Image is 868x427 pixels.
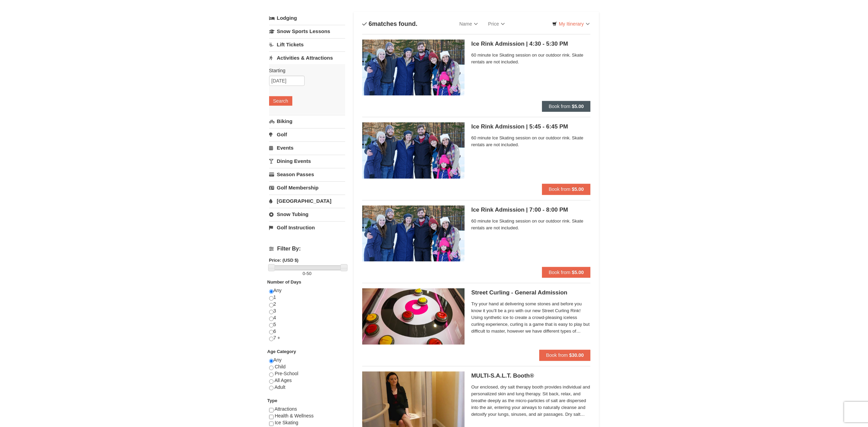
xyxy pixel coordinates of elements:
[269,258,299,263] strong: Price: (USD $)
[362,40,465,95] img: 6775744-145-20e97b76.jpg
[548,19,594,29] a: My Itinerary
[267,279,301,285] strong: Number of Days
[275,420,298,425] span: Ice Skating
[275,364,285,369] span: Child
[269,246,345,252] h4: Filter By:
[483,17,510,31] a: Price
[471,135,591,148] span: 60 minute Ice Skating session on our outdoor rink. Skate rentals are not included.
[269,128,345,141] a: Golf
[269,287,345,348] div: Any 1 2 3 4 5 6 7 +
[269,357,345,397] div: Any
[471,52,591,65] span: 60 minute Ice Skating session on our outdoor rink. Skate rentals are not included.
[269,25,345,37] a: Snow Sports Lessons
[369,20,372,27] span: 6
[572,186,584,192] strong: $5.00
[269,221,345,234] a: Golf Instruction
[471,123,591,130] h5: Ice Rink Admission | 5:45 - 6:45 PM
[269,168,345,181] a: Season Passes
[539,350,591,361] button: Book from $30.00
[546,352,568,358] span: Book from
[572,104,584,109] strong: $5.00
[362,288,465,344] img: 15390471-88-44377514.jpg
[549,186,571,192] span: Book from
[542,184,591,195] button: Book from $5.00
[275,371,298,376] span: Pre-School
[572,270,584,275] strong: $5.00
[549,270,571,275] span: Book from
[549,104,571,109] span: Book from
[362,205,465,261] img: 6775744-147-ce029a6c.jpg
[454,17,483,31] a: Name
[275,413,313,418] span: Health & Wellness
[269,96,292,106] button: Search
[269,181,345,194] a: Golf Membership
[267,349,296,354] strong: Age Category
[275,406,297,412] span: Attractions
[269,67,340,74] label: Starting
[275,378,292,383] span: All Ages
[471,41,591,47] h5: Ice Rink Admission | 4:30 - 5:30 PM
[362,20,417,27] h4: matches found.
[471,289,591,296] h5: Street Curling - General Admission
[269,208,345,220] a: Snow Tubing
[269,12,345,24] a: Lodging
[471,218,591,231] span: 60 minute Ice Skating session on our outdoor rink. Skate rentals are not included.
[269,38,345,51] a: Lift Tickets
[269,141,345,154] a: Events
[471,207,591,213] h5: Ice Rink Admission | 7:00 - 8:00 PM
[303,271,305,276] span: 0
[269,270,345,277] label: -
[307,271,311,276] span: 50
[471,372,591,379] h5: MULTI-S.A.L.T. Booth®
[542,267,591,278] button: Book from $5.00
[275,384,285,390] span: Adult
[269,155,345,167] a: Dining Events
[269,115,345,127] a: Biking
[362,122,465,178] img: 6775744-146-63f813c0.jpg
[267,398,277,403] strong: Type
[569,352,584,358] strong: $30.00
[471,301,591,335] span: Try your hand at delivering some stones and before you know it you’ll be a pro with our new Stree...
[471,384,591,418] span: Our enclosed, dry salt therapy booth provides individual and personalized skin and lung therapy. ...
[269,51,345,64] a: Activities & Attractions
[542,101,591,112] button: Book from $5.00
[269,195,345,207] a: [GEOGRAPHIC_DATA]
